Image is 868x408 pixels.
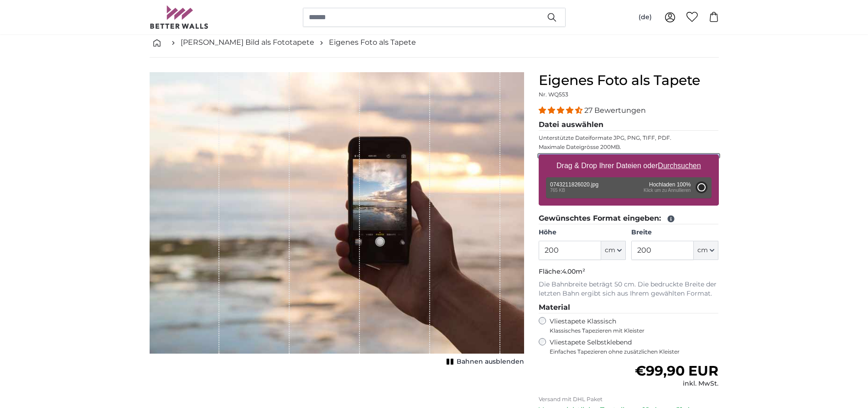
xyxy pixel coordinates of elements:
[539,143,719,151] p: Maximale Dateigrösse 200MB.
[550,317,711,334] label: Vliestapete Klassisch
[181,37,314,48] a: [PERSON_NAME] Bild als Fototapete
[601,241,626,260] button: cm
[697,246,708,255] span: cm
[539,280,719,298] p: Die Bahnbreite beträgt 50 cm. Die bedruckte Breite der letzten Bahn ergibt sich aus Ihrem gewählt...
[539,302,719,313] legend: Material
[550,327,711,334] span: Klassisches Tapezieren mit Kleister
[539,396,719,403] p: Versand mit DHL Paket
[150,72,524,368] div: 1 of 1
[539,267,719,276] p: Fläche:
[539,72,719,89] h1: Eigenes Foto als Tapete
[539,134,719,142] p: Unterstützte Dateiformate JPG, PNG, TIFF, PDF.
[550,338,719,355] label: Vliestapete Selbstklebend
[444,355,524,368] button: Bahnen ausblenden
[550,348,719,355] span: Einfaches Tapezieren ohne zusätzlichen Kleister
[539,213,719,224] legend: Gewünschtes Format eingeben:
[635,379,718,388] div: inkl. MwSt.
[329,37,416,48] a: Eigenes Foto als Tapete
[457,357,524,366] span: Bahnen ausblenden
[539,119,719,131] legend: Datei auswählen
[539,228,626,237] label: Höhe
[562,267,585,276] span: 4.00m²
[150,5,209,29] img: Betterwalls
[539,91,568,98] span: Nr. WQ553
[631,9,659,26] button: (de)
[150,28,719,58] nav: breadcrumbs
[635,362,718,379] span: €99,90 EUR
[553,157,705,175] label: Drag & Drop Ihrer Dateien oder
[631,228,718,237] label: Breite
[658,162,701,170] u: Durchsuchen
[584,106,646,115] span: 27 Bewertungen
[694,241,718,260] button: cm
[539,106,584,115] span: 4.41 stars
[605,246,615,255] span: cm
